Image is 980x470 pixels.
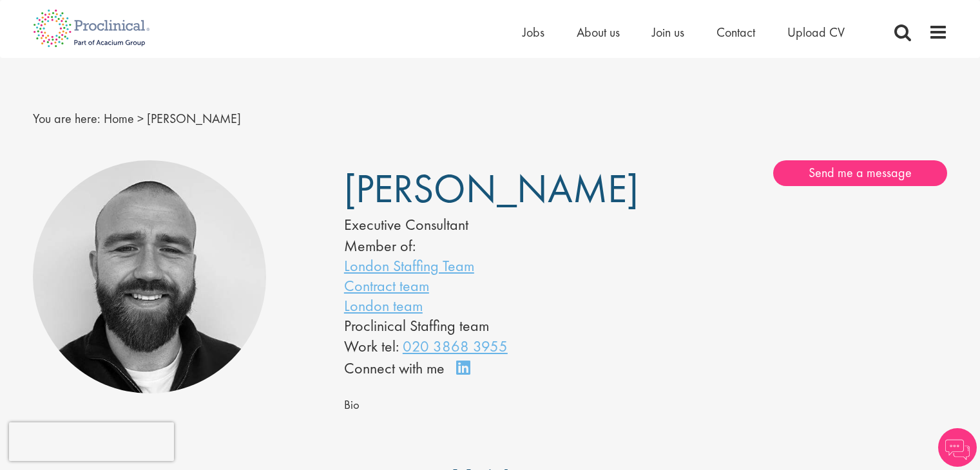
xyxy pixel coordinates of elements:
[344,336,399,356] span: Work tel:
[403,336,508,356] a: 020 3868 3955
[652,24,684,41] a: Join us
[787,24,845,41] a: Upload CV
[137,110,144,127] span: >
[773,160,947,186] a: Send me a message
[344,256,474,276] a: London Staffing Team
[938,428,977,467] img: Chatbot
[344,315,607,335] li: Proclinical Staffing team
[33,160,267,394] img: Jordan Kiely
[344,236,416,256] label: Member of:
[9,422,174,461] iframe: reCAPTCHA
[104,110,134,127] a: breadcrumb link
[344,296,423,315] a: London team
[344,276,429,296] a: Contract team
[147,110,241,127] span: [PERSON_NAME]
[716,24,755,41] a: Contact
[344,214,607,236] div: Executive Consultant
[344,397,360,413] span: Bio
[577,24,620,41] a: About us
[33,110,101,127] span: You are here:
[523,24,544,41] a: Jobs
[344,163,639,214] span: [PERSON_NAME]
